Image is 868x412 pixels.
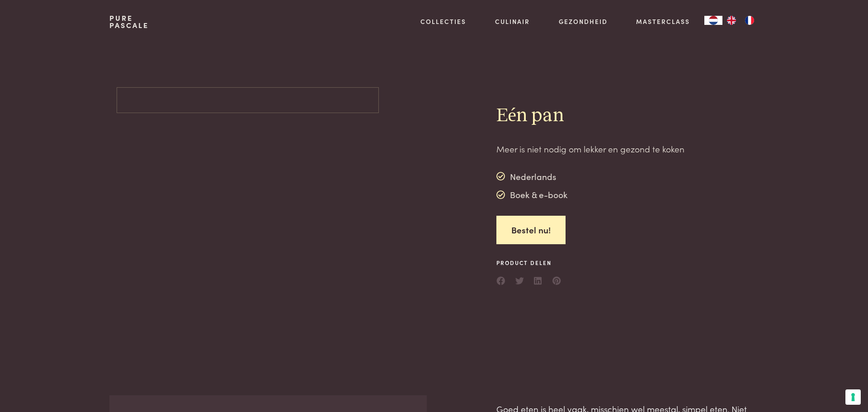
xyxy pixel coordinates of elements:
div: Boek & e-book [496,188,567,202]
span: Product delen [496,259,561,267]
a: Masterclass [636,17,690,26]
a: Culinair [495,17,530,26]
ul: Language list [722,16,759,25]
a: FR [741,16,759,25]
a: Bestel nu! [496,216,566,244]
a: PurePascale [109,14,149,29]
div: Nederlands [496,170,567,183]
a: Collecties [420,17,466,26]
button: Uw voorkeuren voor toestemming voor trackingtechnologieën [845,389,861,405]
aside: Language selected: Nederlands [704,16,759,25]
a: NL [704,16,722,25]
a: Gezondheid [559,17,608,26]
div: Language [704,16,722,25]
p: Meer is niet nodig om lekker en gezond te koken [496,142,684,156]
h2: Eén pan [496,104,684,128]
a: EN [722,16,741,25]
